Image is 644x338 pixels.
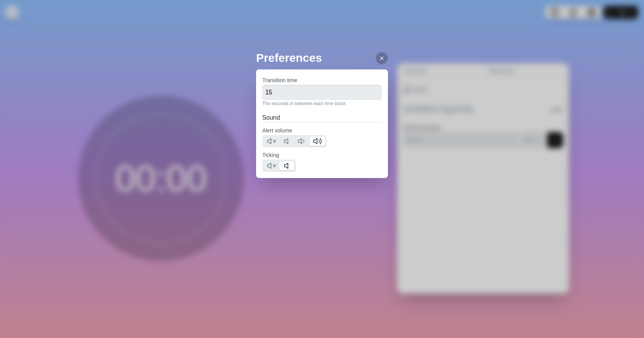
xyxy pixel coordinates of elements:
h2: Sound [262,113,382,122]
label: Ticking [262,152,279,158]
p: The seconds in-between each time block [262,100,382,107]
label: Alert volume [262,127,292,134]
label: Transition time [262,77,297,83]
h2: Preferences [256,49,388,66]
